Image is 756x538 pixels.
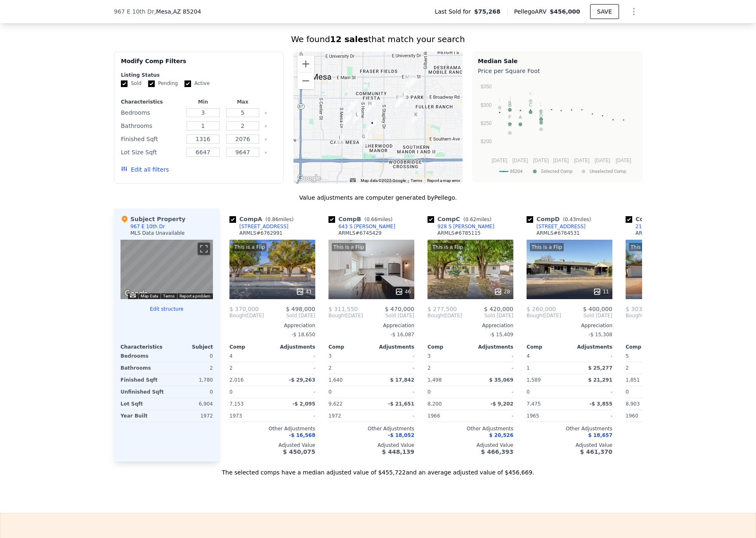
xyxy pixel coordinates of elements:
[123,288,150,299] a: Open this area in Google Maps (opens a new window)
[229,362,271,374] div: 2
[229,322,315,329] div: Appreciation
[539,120,543,125] text: G
[428,322,513,329] div: Appreciation
[338,230,382,236] div: ARMLS # 6745429
[437,230,481,236] div: ARMLS # 6785115
[373,362,414,374] div: -
[264,312,315,319] span: Sold [DATE]
[491,401,513,407] span: -$ 9,202
[291,332,315,337] span: -$ 18,650
[298,56,314,72] button: Zoom in
[465,217,476,222] span: 0.62
[328,425,414,432] div: Other Adjustments
[130,223,165,230] div: 967 E 10th Dr
[527,215,594,223] div: Comp D
[120,350,165,362] div: Bedrooms
[484,306,513,312] span: $ 420,000
[428,312,462,319] div: [DATE]
[328,401,343,407] span: 9,622
[328,442,414,448] div: Adjusted Value
[428,377,442,383] span: 1,498
[510,169,522,174] text: 85204
[474,7,501,16] span: $75,268
[462,312,513,319] span: Sold [DATE]
[229,312,264,319] div: [DATE]
[388,401,414,407] span: -$ 21,651
[508,100,511,105] text: B
[431,243,465,251] div: This is a Flip
[168,410,213,422] div: 1972
[328,312,363,319] div: [DATE]
[229,377,243,383] span: 2,016
[120,386,165,398] div: Unfinished Sqft
[121,107,182,118] div: Bedrooms
[184,80,191,87] input: Active
[626,312,643,319] span: Bought
[130,294,136,297] button: Keyboard shortcuts
[267,217,279,222] span: 0.86
[366,217,378,222] span: 0.66
[428,306,457,312] span: $ 277,500
[338,223,395,230] div: 643 S [PERSON_NAME]
[527,306,556,312] span: $ 260,000
[274,410,315,422] div: -
[478,77,637,180] svg: A chart.
[629,243,663,251] div: This is a Flip
[328,322,414,329] div: Appreciation
[229,410,271,422] div: 1973
[529,102,532,107] text: C
[163,294,175,298] a: Terms (opens in new tab)
[388,432,414,438] span: -$ 18,052
[571,350,612,362] div: -
[428,312,445,319] span: Bought
[571,386,612,398] div: -
[636,230,679,236] div: ARMLS # 6783039
[489,377,513,383] span: $ 35,069
[536,230,580,236] div: ARMLS # 6764531
[408,76,417,90] div: 225 S Hall Cir
[499,98,500,103] text: I
[574,158,590,163] text: [DATE]
[428,353,431,359] span: 3
[148,80,155,87] input: Pending
[262,217,297,222] span: ( miles)
[141,293,158,299] button: Map Data
[481,102,492,108] text: $300
[472,362,513,374] div: -
[371,344,414,350] div: Adjustments
[120,306,213,312] button: Edit structure
[636,223,692,230] div: 217 S [PERSON_NAME]
[264,138,267,141] button: Clear
[120,398,165,410] div: Lot Sqft
[328,215,396,223] div: Comp B
[121,146,182,158] div: Lot Size Sqft
[428,344,470,350] div: Comp
[121,133,182,145] div: Finished Sqft
[588,365,612,371] span: $ 25,277
[527,312,561,319] div: [DATE]
[168,374,213,386] div: 1,780
[527,410,568,422] div: 1965
[298,73,314,89] button: Zoom out
[595,158,610,163] text: [DATE]
[185,99,221,105] div: Min
[233,243,267,251] div: This is a Flip
[365,99,374,113] div: 658 S Temple St
[264,125,267,128] button: Clear
[328,389,332,395] span: 0
[330,34,369,44] strong: 12 sales
[121,165,169,174] button: Edit all filters
[184,80,210,87] label: Active
[626,362,667,374] div: 2
[168,362,213,374] div: 2
[123,288,150,299] img: Google
[626,389,629,395] span: 0
[395,288,411,296] div: 46
[121,120,182,132] div: Bathrooms
[171,8,201,15] span: , AZ 85204
[148,80,178,87] label: Pending
[435,7,474,16] span: Last Sold for
[428,215,495,223] div: Comp C
[395,95,404,109] div: 1511 E 6th Ave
